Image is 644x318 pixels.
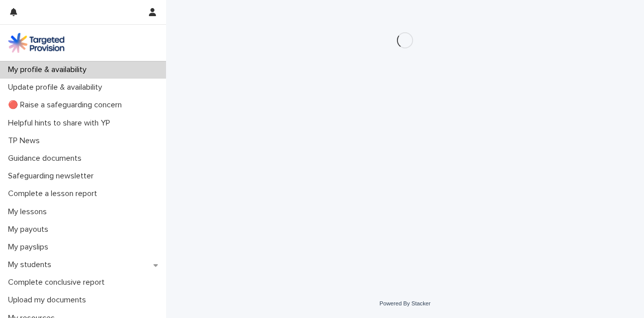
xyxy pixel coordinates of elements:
p: My payslips [4,242,56,252]
p: Complete conclusive report [4,278,113,287]
a: Powered By Stacker [379,300,430,306]
p: My payouts [4,225,56,234]
p: Upload my documents [4,295,94,305]
p: My students [4,260,59,270]
p: TP News [4,136,48,146]
p: My lessons [4,207,55,217]
p: 🔴 Raise a safeguarding concern [4,100,130,110]
p: Complete a lesson report [4,189,105,199]
p: Helpful hints to share with YP [4,118,118,128]
img: M5nRWzHhSzIhMunXDL62 [8,33,64,53]
p: Update profile & availability [4,83,110,92]
p: Safeguarding newsletter [4,171,102,181]
p: Guidance documents [4,154,90,163]
p: My profile & availability [4,65,95,75]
